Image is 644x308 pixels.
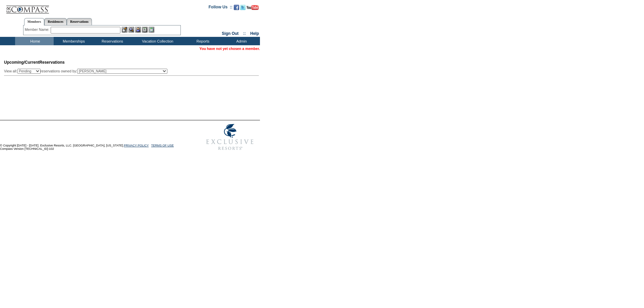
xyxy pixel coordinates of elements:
[240,7,246,11] a: Follow us on Twitter
[234,5,239,10] img: Become our fan on Facebook
[135,27,141,33] img: Impersonate
[4,69,170,74] div: View all: reservations owned by:
[200,47,260,51] span: You have not yet chosen a member.
[122,27,127,33] img: b_edit.gif
[24,18,45,25] a: Members
[4,60,65,65] span: Reservations
[128,27,134,33] img: View
[15,37,54,45] td: Home
[124,144,149,147] a: PRIVACY POLICY
[247,7,259,11] a: Subscribe to our YouTube Channel
[54,37,92,45] td: Memberships
[131,37,183,45] td: Vacation Collection
[25,27,51,33] div: Member Name:
[151,144,174,147] a: TERMS OF USE
[250,31,259,36] a: Help
[243,31,246,36] span: ::
[200,120,260,154] img: Exclusive Resorts
[209,4,232,12] td: Follow Us ::
[234,7,239,11] a: Become our fan on Facebook
[183,37,221,45] td: Reports
[4,60,39,65] span: Upcoming/Current
[67,18,92,25] a: Reservations
[247,5,259,10] img: Subscribe to our YouTube Channel
[44,18,67,25] a: Residences
[92,37,131,45] td: Reservations
[142,27,148,33] img: Reservations
[240,5,246,10] img: Follow us on Twitter
[221,37,260,45] td: Admin
[222,31,238,36] a: Sign Out
[149,27,154,33] img: b_calculator.gif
